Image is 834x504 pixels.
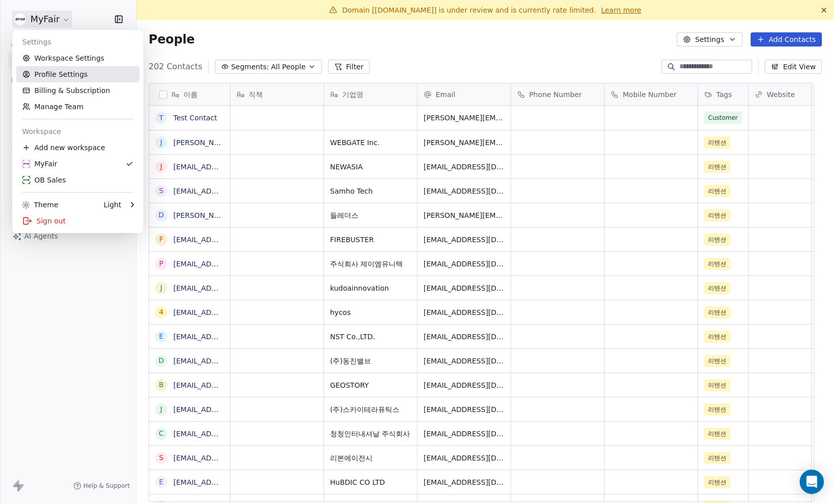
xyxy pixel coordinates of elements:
a: Billing & Subscription [16,82,140,99]
div: Add new workspace [16,140,140,156]
div: Sign out [16,213,140,229]
a: Workspace Settings [16,50,140,66]
div: MyFair [22,159,57,169]
a: Profile Settings [16,66,140,82]
div: OB Sales [22,175,66,185]
img: %C3%AC%C2%9B%C2%90%C3%AD%C2%98%C2%95%20%C3%AB%C2%A1%C2%9C%C3%AA%C2%B3%C2%A0(white+round).png [22,176,30,184]
div: Settings [16,34,140,50]
img: %C3%AC%C2%9B%C2%90%C3%AD%C2%98%C2%95%20%C3%AB%C2%A1%C2%9C%C3%AA%C2%B3%C2%A0(white+round).png [22,160,30,168]
div: Light [104,200,121,210]
div: Workspace [16,123,140,140]
a: Manage Team [16,99,140,115]
div: Theme [22,200,58,210]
